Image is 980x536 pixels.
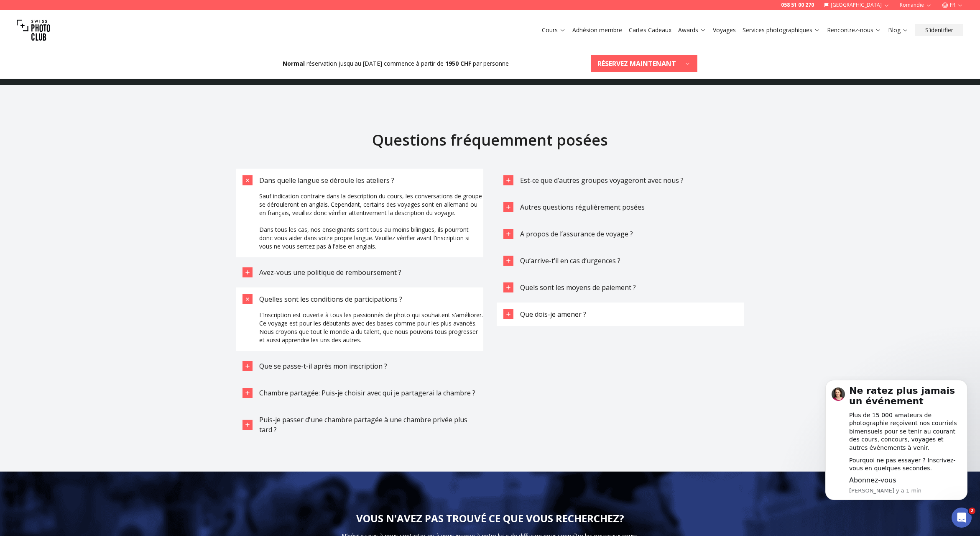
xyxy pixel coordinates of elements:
[497,303,744,326] button: Que dois-je amener ?
[259,311,483,344] p: L’inscription est ouverte à tous les passionnés de photo qui souhaitent s’améliorer. Ce voyage es...
[520,229,633,239] span: A propos de l’assurance de voyage ?
[781,2,814,8] a: 058 51 00 270
[259,192,483,217] p: Sauf indication contraire dans la description du cours, les conversations de groupe se dérouleron...
[520,176,684,185] span: Est-ce que d’autres groupes voyageront avec nous ?
[888,26,909,34] a: Blog
[356,512,624,525] h2: VOUS N'AVEZ PAS TROUVÉ CE QUE VOUS RECHERCHEZ?
[236,381,483,405] button: Chambre partagée: Puis-je choisir avec qui je partagerai la chambre ?
[569,24,625,36] button: Adhésion membre
[827,26,881,34] a: Rencontrez-nous
[915,24,963,36] button: S'identifier
[538,24,569,36] button: Cours
[306,59,444,67] span: réservation jusqu'au [DATE] commence à partir de
[952,508,972,528] iframe: Intercom live chat
[497,222,744,246] button: A propos de l’assurance de voyage ?
[542,26,566,34] a: Cours
[625,24,675,36] button: Cartes Cadeaux
[236,261,483,284] button: Avez-vous une politique de remboursement ?
[678,26,706,34] a: Awards
[259,268,401,277] span: Avez-vous une politique de remboursement ?
[885,24,912,36] button: Blog
[739,24,824,36] button: Services photographiques
[17,13,50,47] img: Swiss photo club
[709,24,739,36] button: Voyages
[520,310,586,319] span: Que dois-je amener ?
[445,59,471,67] b: 1950 CHF
[236,354,483,378] button: Que se passe-t-il après mon inscription ?
[969,508,975,514] span: 2
[236,132,744,149] h2: Questions fréquemment posées
[675,24,709,36] button: Awards
[813,376,980,513] iframe: Intercom notifications message
[597,59,676,69] b: RÉSERVEZ MAINTENANT
[743,26,820,34] a: Services photographiques
[236,169,483,192] button: Dans quelle langue se déroule les ateliers ?
[259,295,402,304] span: Quelles sont les conditions de participations ?
[236,408,483,441] button: Puis-je passer d'une chambre partagée à une chambre privée plus tard ?
[259,311,483,351] div: Quelles sont les conditions de participations ?
[259,388,475,398] span: Chambre partagée: Puis-je choisir avec qui je partagerai la chambre ?
[236,287,483,311] button: Quelles sont les conditions de participations ?
[259,226,483,251] p: Dans tous les cas, nos enseignants sont tous au moins bilingues, ils pourront donc vous aider dan...
[473,59,509,67] span: par personne
[629,26,671,34] a: Cartes Cadeaux
[259,362,387,371] span: Que se passe-t-il après mon inscription ?
[520,256,620,265] span: Qu’arrive-t’il en cas d’urgences ?
[497,169,744,192] button: Est-ce que d’autres groupes voyageront avec nous ?
[259,192,483,257] div: Dans quelle langue se déroule les ateliers ?
[497,276,744,299] button: Quels sont les moyens de paiement ?
[824,24,885,36] button: Rencontrez-nous
[520,203,645,212] span: Autres questions régulièrement posées
[520,283,636,292] span: Quels sont les moyens de paiement ?
[497,249,744,272] button: Qu’arrive-t’il en cas d’urgences ?
[497,195,744,219] button: Autres questions régulièrement posées
[572,26,622,34] a: Adhésion membre
[713,26,736,34] a: Voyages
[259,415,467,434] span: Puis-je passer d'une chambre partagée à une chambre privée plus tard ?
[283,59,305,67] b: Normal
[259,176,394,185] span: Dans quelle langue se déroule les ateliers ?
[591,55,697,72] button: RÉSERVEZ MAINTENANT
